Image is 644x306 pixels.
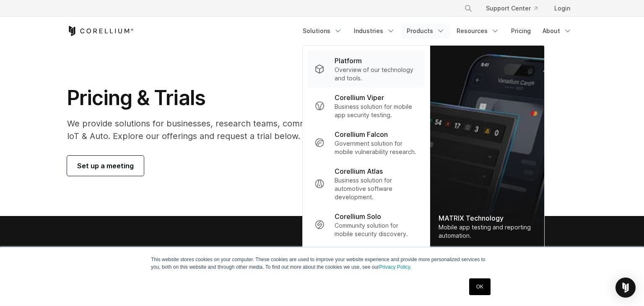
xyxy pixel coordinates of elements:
div: Open Intercom Messenger [615,278,636,298]
a: Privacy Policy. [379,264,411,270]
a: Corellium Solo Community solution for mobile security discovery. [308,206,425,243]
p: Corellium Viper [335,93,384,103]
a: Pricing [506,23,536,39]
a: Industries [349,23,400,39]
a: Set up a meeting [67,156,144,176]
p: Platform [335,56,362,66]
a: Corellium Falcon Government solution for mobile vulnerability research. [308,124,425,161]
a: Platform Overview of our technology and tools. [308,51,425,87]
a: Login [548,1,577,16]
div: Navigation Menu [298,23,577,39]
a: Corellium Home [67,26,134,36]
p: Corellium Falcon [335,129,388,139]
p: We provide solutions for businesses, research teams, community individuals, and IoT & Auto. Explo... [67,117,401,142]
a: Corellium Viper Business solution for mobile app security testing. [308,87,425,124]
a: Products [402,23,450,39]
a: Solutions [298,23,347,39]
p: This website stores cookies on your computer. These cookies are used to improve your website expe... [151,256,493,271]
button: Search [461,1,476,16]
p: Business solution for automotive software development. [335,176,418,201]
span: Set up a meeting [77,161,134,171]
a: Corellium Atlas Business solution for automotive software development. [308,161,425,206]
h1: Pricing & Trials [67,85,401,111]
p: Corellium Atlas [335,166,383,176]
img: Matrix_WebNav_1x [430,46,544,248]
a: About [538,23,577,39]
a: Resources [452,23,504,39]
a: Support Center [479,1,544,16]
div: Mobile app testing and reporting automation. [439,223,536,240]
p: Overview of our technology and tools. [335,66,418,82]
div: Navigation Menu [454,1,577,16]
a: MATRIX Technology Mobile app testing and reporting automation. [430,46,544,248]
p: Corellium Solo [335,211,381,221]
p: Community solution for mobile security discovery. [335,221,418,238]
div: MATRIX Technology [439,213,536,223]
a: OK [469,278,491,295]
p: Government solution for mobile vulnerability research. [335,139,418,156]
p: Business solution for mobile app security testing. [335,103,418,119]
